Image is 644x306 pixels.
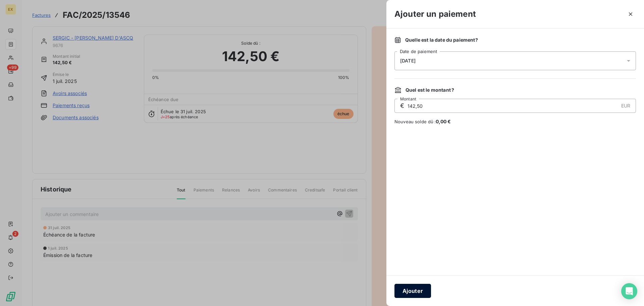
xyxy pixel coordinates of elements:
[394,118,636,125] span: Nouveau solde dû :
[621,283,637,299] div: Open Intercom Messenger
[436,119,451,124] span: 0,00 €
[405,37,478,43] span: Quelle est la date du paiement ?
[394,284,431,298] button: Ajouter
[406,87,454,93] span: Quel est le montant ?
[400,58,416,63] span: [DATE]
[394,8,476,20] h3: Ajouter un paiement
